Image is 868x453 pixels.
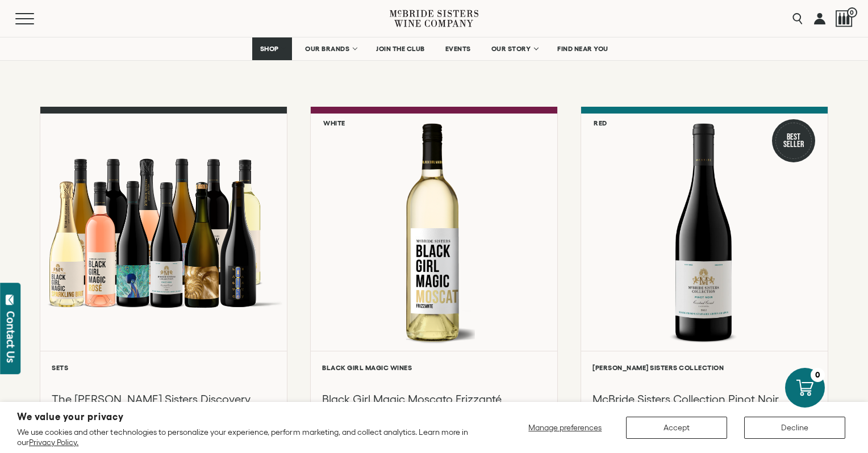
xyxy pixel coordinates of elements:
a: JOIN THE CLUB [369,37,432,60]
a: FIND NEAR YOU [550,37,616,60]
h6: Black Girl Magic Wines [322,364,546,371]
button: Mobile Menu Trigger [15,13,56,24]
h6: Sets [52,364,276,371]
span: Manage preferences [528,423,602,432]
span: OUR STORY [491,45,531,53]
span: EVENTS [445,45,471,53]
span: OUR BRANDS [305,45,349,53]
span: JOIN THE CLUB [376,45,425,53]
a: SHOP [252,37,292,60]
h3: The [PERSON_NAME] Sisters Discovery Case [52,392,276,421]
a: Privacy Policy. [29,438,78,447]
span: 0 [847,7,857,18]
button: Accept [626,417,727,439]
a: OUR STORY [484,37,545,60]
h2: We value your privacy [17,412,480,422]
a: OUR BRANDS [298,37,363,60]
h3: Black Girl Magic Moscato Frizzanté [US_STATE] [GEOGRAPHIC_DATA] [322,392,546,421]
div: 0 [811,368,825,382]
h6: White [323,119,345,127]
span: SHOP [260,45,279,53]
p: We use cookies and other technologies to personalize your experience, perform marketing, and coll... [17,427,480,447]
a: EVENTS [438,37,478,60]
h6: [PERSON_NAME] Sisters Collection [592,364,816,371]
button: Manage preferences [521,417,609,439]
button: Decline [744,417,845,439]
span: FIND NEAR YOU [557,45,608,53]
h3: McBride Sisters Collection Pinot Noir Central Coast 2022 [592,392,816,421]
div: Contact Us [5,311,16,363]
h6: Red [594,119,607,127]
